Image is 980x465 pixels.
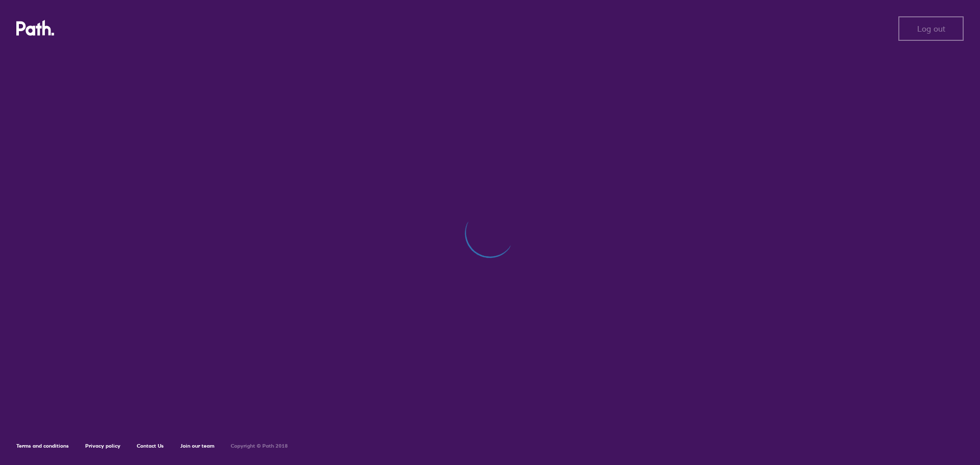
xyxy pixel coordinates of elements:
[180,443,214,449] a: Join our team
[85,443,120,449] a: Privacy policy
[16,443,69,449] a: Terms and conditions
[231,443,288,449] h6: Copyright © Path 2018
[917,24,945,33] span: Log out
[898,16,964,41] button: Log out
[137,443,164,449] a: Contact Us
